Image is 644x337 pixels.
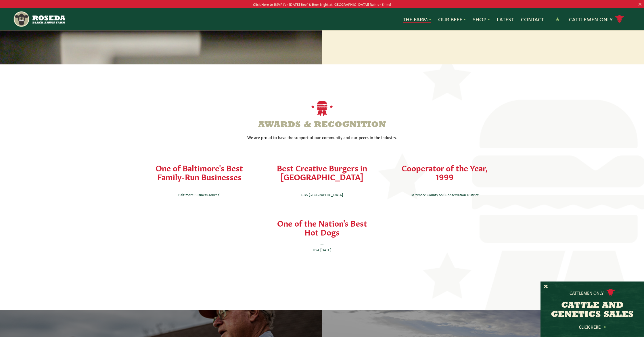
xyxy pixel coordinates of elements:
span: — [320,241,324,246]
nav: Main Navigation [13,8,631,30]
span: — [443,186,446,191]
h4: One of Baltimore's Best Family-Run Businesses [147,163,252,181]
h4: Awards & Recognition [138,120,506,130]
p: We are proud to have the support of our community and our peers in the industry. [138,134,506,140]
span: — [320,186,324,191]
a: Latest [497,16,514,23]
img: cattle-icon.svg [606,289,615,296]
a: Cattlemen Only [569,14,624,24]
a: Our Beef [438,16,466,23]
p: CBS [GEOGRAPHIC_DATA] [270,185,374,198]
h4: Cooperator of the Year, 1999 [392,163,497,181]
a: Shop [473,16,490,23]
p: USA [DATE] [270,241,374,253]
p: Baltimore Business Journal [147,185,252,198]
a: The Farm [403,16,431,23]
p: Baltimore County Soil Conservation District [392,185,497,198]
p: Click Here to RSVP for [DATE] Beef & Beer Night at [GEOGRAPHIC_DATA]! Rain or Shine! [32,1,612,7]
h4: Best Creative Burgers in [GEOGRAPHIC_DATA] [270,163,374,181]
img: https://roseda.com/wp-content/uploads/2021/05/roseda-25-header.png [13,11,65,28]
h3: CATTLE AND GENETICS SALES [548,301,637,319]
button: X [544,284,548,290]
p: Cattlemen Only [570,290,604,296]
h4: One of the Nation's Best Hot Dogs [270,218,374,236]
a: Click Here [566,325,618,329]
span: — [198,186,201,191]
a: Contact [521,16,544,23]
